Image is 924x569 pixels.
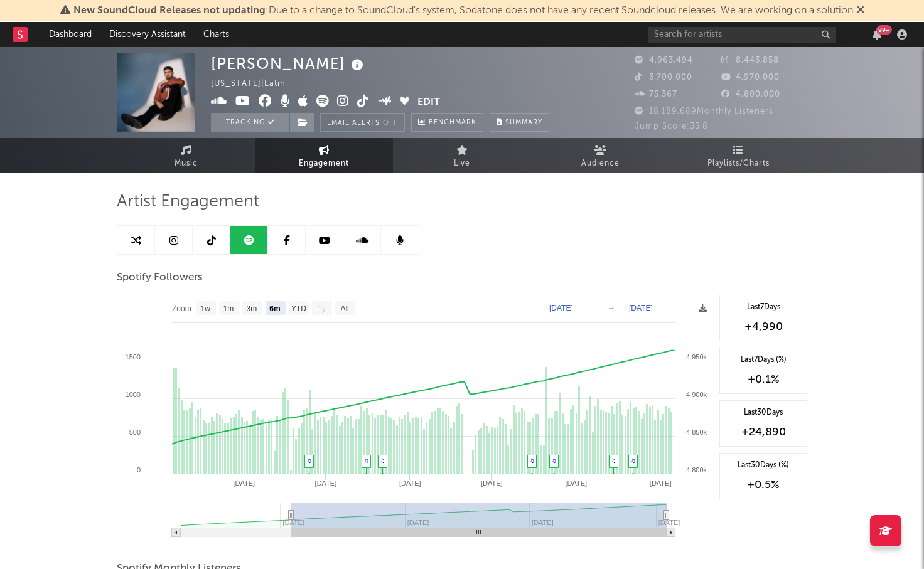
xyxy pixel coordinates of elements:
input: Search for artists [648,27,836,43]
span: Benchmark [429,115,476,130]
text: → [608,304,615,312]
text: [DATE] [650,479,672,487]
span: : Due to a change to SoundCloud's system, Sodatone does not have any recent Soundcloud releases. ... [73,6,853,16]
text: All [340,304,348,313]
span: Jump Score: 35.8 [635,122,708,130]
text: 1000 [126,391,141,398]
span: 4,963,494 [635,56,693,65]
span: 75,367 [635,90,677,98]
div: Last 7 Days (%) [726,354,800,366]
a: Playlists/Charts [669,138,807,173]
a: Benchmark [411,113,483,132]
text: 4 950k [686,353,707,361]
button: 99+ [873,29,881,40]
a: Music [117,138,255,173]
div: [PERSON_NAME] [211,53,367,74]
text: 3m [247,304,257,313]
span: Engagement [299,156,349,171]
text: 500 [129,428,141,436]
a: Live [393,138,531,173]
text: [DATE] [315,479,337,487]
text: 1w [201,304,211,313]
button: Email AlertsOff [320,113,405,132]
span: Live [454,156,470,171]
a: Audience [531,138,669,173]
div: +0.1 % [726,372,800,387]
div: +0.5 % [726,477,800,492]
span: 4,800,000 [721,90,780,98]
a: Charts [195,22,238,47]
text: [DATE] [658,519,680,526]
text: [DATE] [565,479,587,487]
a: ♫ [529,457,534,464]
a: ♫ [306,457,311,464]
text: YTD [291,304,306,313]
div: +4,990 [726,319,800,334]
span: Audience [581,156,620,171]
text: 4 900k [686,391,707,398]
text: [DATE] [234,479,255,487]
span: 18,189,689 Monthly Listeners [635,107,773,115]
div: Last 30 Days (%) [726,460,800,471]
em: Off [383,120,398,127]
span: Artist Engagement [117,194,259,210]
a: ♫ [551,457,556,464]
text: 1500 [126,353,141,361]
span: Playlists/Charts [707,156,770,171]
button: Edit [417,95,440,110]
div: [US_STATE] | Latin [211,77,300,92]
text: [DATE] [629,304,653,312]
text: [DATE] [549,304,573,312]
span: Spotify Followers [117,270,203,285]
a: ♫ [630,457,635,464]
text: [DATE] [399,479,421,487]
text: 4 850k [686,428,707,436]
div: 99 + [876,25,892,35]
text: [DATE] [481,479,503,487]
a: Engagement [255,138,393,173]
text: 4 800k [686,466,707,474]
a: ♫ [611,457,616,464]
span: Music [175,156,198,171]
text: 1m [223,304,234,313]
div: Last 7 Days [726,302,800,313]
a: ♫ [380,457,385,464]
div: Last 30 Days [726,407,800,418]
span: Dismiss [857,6,864,16]
text: Zoom [172,304,191,313]
a: ♫ [363,457,368,464]
button: Tracking [211,113,289,132]
span: Summary [505,119,542,126]
a: Discovery Assistant [100,22,195,47]
a: Dashboard [40,22,100,47]
div: +24,890 [726,425,800,440]
span: 4,970,000 [721,73,780,82]
text: 6m [269,304,280,313]
text: 0 [137,466,141,474]
span: 8,443,858 [721,56,779,65]
text: 1y [318,304,326,313]
button: Summary [490,113,549,132]
span: New SoundCloud Releases not updating [73,6,266,16]
span: 3,700,000 [635,73,692,82]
